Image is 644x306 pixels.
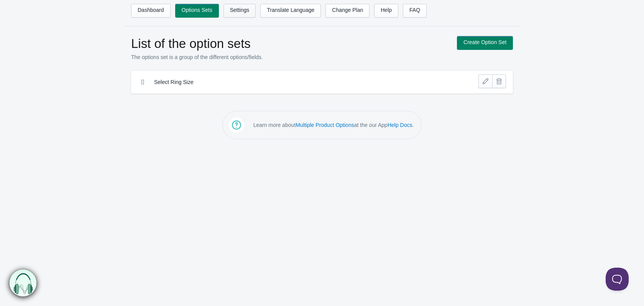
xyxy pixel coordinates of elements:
[260,4,321,18] a: Translate Language
[223,4,256,18] a: Settings
[388,122,412,128] a: Help Docs
[403,4,427,18] a: FAQ
[175,4,219,18] a: Options Sets
[154,78,434,86] label: Select Ring Size
[131,4,171,18] a: Dashboard
[296,122,354,128] a: Multiple Product Options
[10,269,37,296] img: bxm.png
[606,268,629,291] iframe: Toggle Customer Support
[131,53,449,61] p: The options set is a group of the different options/fields.
[325,4,370,18] a: Change Plan
[131,36,449,51] h1: List of the option sets
[253,121,414,129] p: Learn more about at the our App .
[374,4,398,18] a: Help
[457,36,513,50] a: Create Option Set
